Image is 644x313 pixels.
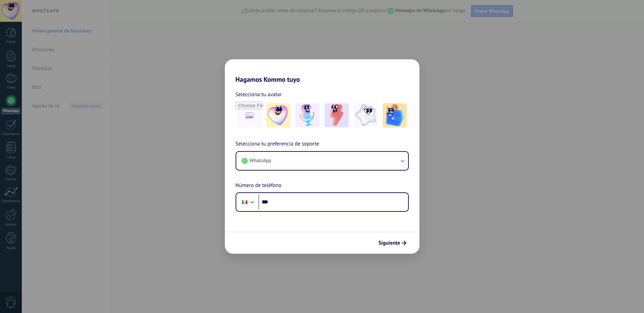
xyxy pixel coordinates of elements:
span: WhatsApp [250,158,271,164]
button: WhatsApp [236,152,408,170]
img: -3.jpeg [325,103,349,127]
span: Número de teléfono [236,181,282,190]
div: Mexico: + 52 [238,195,251,209]
h2: Hagamos Kommo tuyo [225,59,419,83]
span: Siguiente [379,241,400,245]
img: -5.jpeg [383,103,407,127]
span: Selecciona tu preferencia de soporte [236,140,319,148]
img: -1.jpeg [266,103,290,127]
button: Siguiente [376,237,409,249]
img: -2.jpeg [295,103,319,127]
img: -4.jpeg [354,103,378,127]
span: Selecciona tu avatar [236,90,282,99]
